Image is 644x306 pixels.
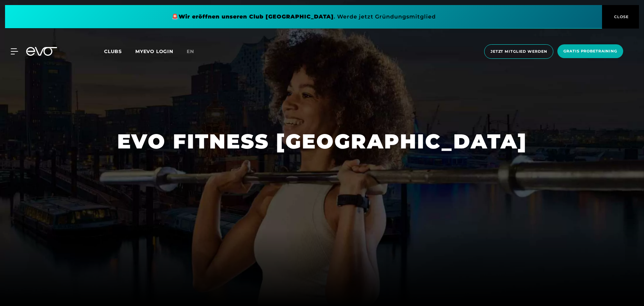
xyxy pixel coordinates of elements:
h1: EVO FITNESS [GEOGRAPHIC_DATA] [117,128,527,155]
span: Jetzt Mitglied werden [491,49,547,54]
button: CLOSE [602,5,639,29]
span: CLOSE [612,14,629,20]
span: en [187,48,194,54]
a: en [187,48,202,55]
a: Jetzt Mitglied werden [482,44,555,59]
a: Gratis Probetraining [555,44,625,59]
a: Clubs [104,48,135,54]
span: Clubs [104,48,122,54]
a: MYEVO LOGIN [135,48,173,54]
span: Gratis Probetraining [563,48,617,54]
